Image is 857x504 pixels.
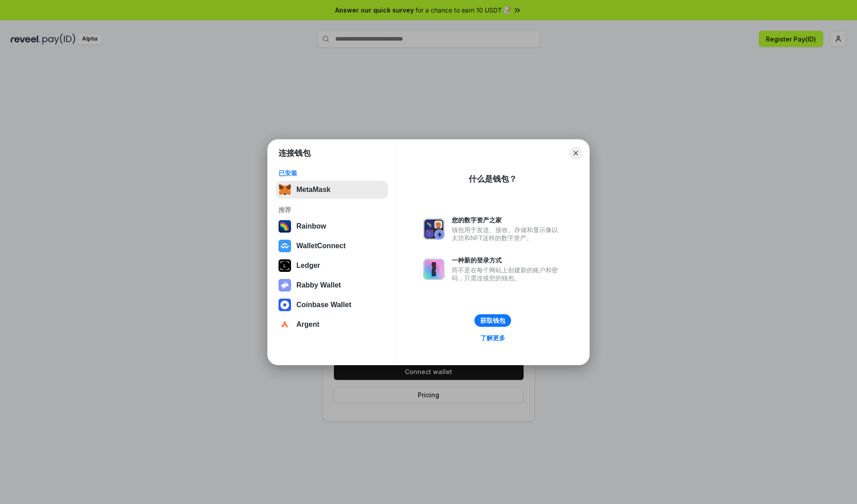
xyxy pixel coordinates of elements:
[475,332,511,344] a: 了解更多
[570,147,582,159] button: Close
[279,240,291,252] img: svg+xml,%3Csvg%20width%3D%2228%22%20height%3D%2228%22%20viewBox%3D%220%200%2028%2028%22%20fill%3D...
[296,242,346,250] div: WalletConnect
[296,222,326,230] div: Rainbow
[279,279,291,292] img: svg+xml,%3Csvg%20xmlns%3D%22http%3A%2F%2Fwww.w3.org%2F2000%2Fsvg%22%20fill%3D%22none%22%20viewBox...
[452,216,562,224] div: 您的数字资产之家
[279,206,385,214] div: 推荐
[279,169,385,177] div: 已安装
[296,281,341,289] div: Rabby Wallet
[296,321,320,329] div: Argent
[296,301,351,309] div: Coinbase Wallet
[279,318,291,331] img: svg+xml,%3Csvg%20width%3D%2228%22%20height%3D%2228%22%20viewBox%3D%220%200%2028%2028%22%20fill%3D...
[469,174,517,184] div: 什么是钱包？
[276,237,388,255] button: WalletConnect
[279,259,291,272] img: svg+xml,%3Csvg%20xmlns%3D%22http%3A%2F%2Fwww.w3.org%2F2000%2Fsvg%22%20width%3D%2228%22%20height%3...
[452,256,562,264] div: 一种新的登录方式
[480,317,505,325] div: 获取钱包
[423,218,445,240] img: svg+xml,%3Csvg%20xmlns%3D%22http%3A%2F%2Fwww.w3.org%2F2000%2Fsvg%22%20fill%3D%22none%22%20viewBox...
[279,299,291,311] img: svg+xml,%3Csvg%20width%3D%2228%22%20height%3D%2228%22%20viewBox%3D%220%200%2028%2028%22%20fill%3D...
[276,257,388,275] button: Ledger
[279,220,291,233] img: svg+xml,%3Csvg%20width%3D%22120%22%20height%3D%22120%22%20viewBox%3D%220%200%20120%20120%22%20fil...
[423,258,445,280] img: svg+xml,%3Csvg%20xmlns%3D%22http%3A%2F%2Fwww.w3.org%2F2000%2Fsvg%22%20fill%3D%22none%22%20viewBox...
[279,183,291,196] img: svg+xml,%3Csvg%20fill%3D%22none%22%20height%3D%2233%22%20viewBox%3D%220%200%2035%2033%22%20width%...
[296,262,320,270] div: Ledger
[276,316,388,333] button: Argent
[296,186,330,194] div: MetaMask
[480,334,505,342] div: 了解更多
[279,148,311,158] h1: 连接钱包
[276,181,388,199] button: MetaMask
[474,314,511,327] button: 获取钱包
[276,296,388,314] button: Coinbase Wallet
[452,226,562,242] div: 钱包用于发送、接收、存储和显示像以太坊和NFT这样的数字资产。
[276,276,388,294] button: Rabby Wallet
[452,266,562,282] div: 而不是在每个网站上创建新的账户和密码，只需连接您的钱包。
[276,217,388,235] button: Rainbow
